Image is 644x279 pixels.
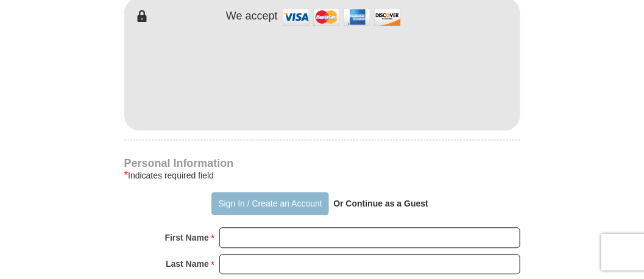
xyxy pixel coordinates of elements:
[211,192,329,215] button: Sign In / Create an Account
[333,199,428,208] strong: Or Continue as a Guest
[165,229,209,246] strong: First Name
[281,4,403,30] img: credit cards accepted
[226,10,278,23] h4: We accept
[124,168,520,183] div: Indicates required field
[166,255,209,272] strong: Last Name
[124,158,520,168] h4: Personal Information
